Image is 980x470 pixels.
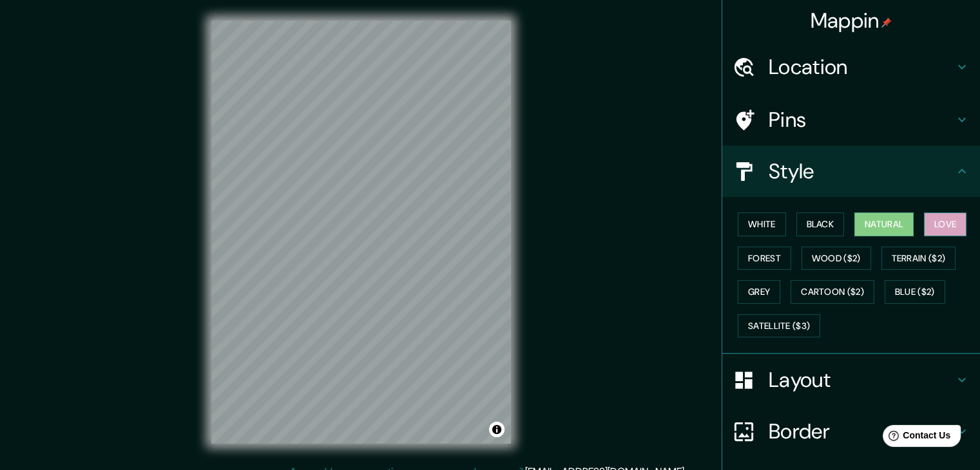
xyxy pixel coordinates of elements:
button: Forest [738,247,791,270]
button: Satellite ($3) [738,314,820,338]
canvas: Map [211,21,511,444]
h4: Border [769,418,954,444]
button: Wood ($2) [802,247,871,270]
h4: Location [769,54,954,80]
div: Style [722,146,980,197]
iframe: Help widget launcher [865,420,966,456]
h4: Style [769,158,954,184]
button: Grey [738,280,780,304]
div: Layout [722,354,980,406]
button: Natural [854,212,914,236]
h4: Mappin [811,8,892,33]
div: Location [722,41,980,93]
button: White [738,212,786,236]
div: Border [722,406,980,457]
div: Pins [722,94,980,146]
button: Blue ($2) [885,280,945,304]
button: Toggle attribution [489,422,504,437]
button: Love [924,212,966,236]
h4: Pins [769,107,954,133]
button: Black [796,212,845,236]
button: Terrain ($2) [881,247,956,270]
h4: Layout [769,367,954,393]
button: Cartoon ($2) [791,280,874,304]
img: pin-icon.png [881,17,892,28]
